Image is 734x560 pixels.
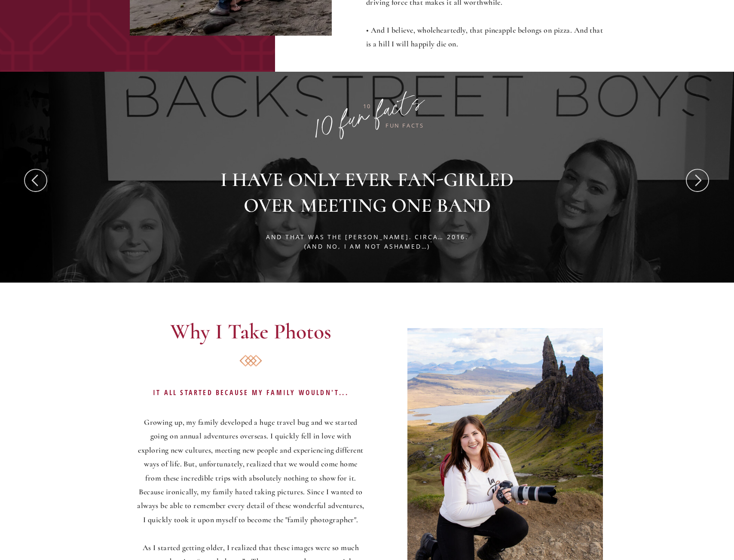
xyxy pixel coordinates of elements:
[385,121,427,129] h2: fun facts
[169,321,332,341] h2: Why I Take Photos
[311,91,428,140] h3: 10 fun facts
[216,167,518,218] p: I HAVE ONLY EVER FAN-GIRLED OVER MEETING ONE BAND
[129,387,372,399] h2: IT ALL STARTED BECAUSE MY FAMILY WOULDN'T...
[255,232,480,253] h2: AND THAT WAS THE [PERSON_NAME]. CIRCA… 2016. (AND NO, I AM NOT ASHAMED…)
[361,102,373,110] h2: 10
